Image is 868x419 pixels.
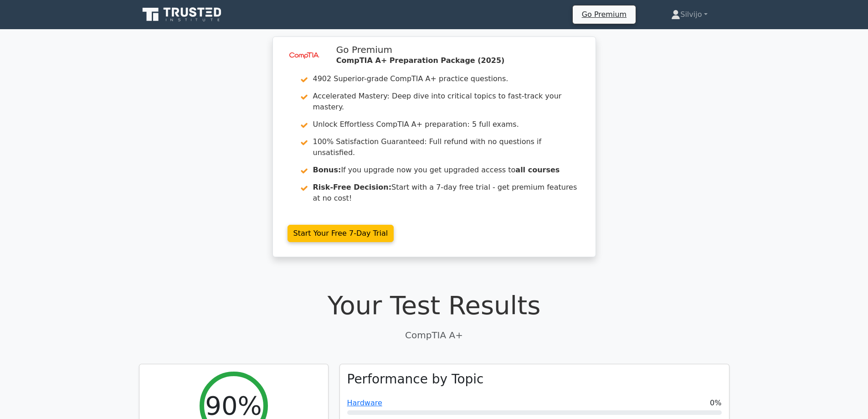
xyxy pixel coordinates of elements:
a: Hardware [347,398,382,407]
h1: Your Test Results [139,290,729,321]
span: 0% [710,398,721,409]
a: Start Your Free 7-Day Trial [288,225,394,242]
h3: Performance by Topic [347,372,484,387]
a: Go Premium [576,8,632,21]
p: CompTIA A+ [139,328,729,342]
a: Silvijo [649,5,729,24]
